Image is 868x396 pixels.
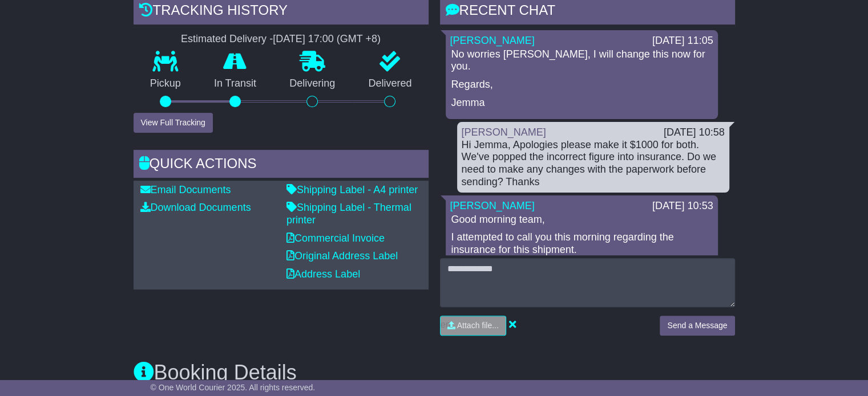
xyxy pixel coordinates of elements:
button: Send a Message [660,316,734,336]
h3: Booking Details [134,361,735,384]
p: Jemma [451,97,712,109]
a: Shipping Label - Thermal printer [286,202,411,226]
p: No worries [PERSON_NAME], I will change this now for you. [451,48,712,73]
a: Download Documents [140,202,251,213]
p: Good morning team, [451,214,712,226]
div: [DATE] 10:58 [664,126,725,139]
a: Commercial Invoice [286,232,385,244]
div: Quick Actions [134,150,429,181]
a: Email Documents [140,184,231,195]
span: © One World Courier 2025. All rights reserved. [151,383,316,392]
a: [PERSON_NAME] [462,126,546,138]
p: Regards, [451,79,712,91]
p: Delivered [352,77,428,90]
a: Shipping Label - A4 printer [286,184,418,195]
div: [DATE] 10:53 [652,200,713,213]
p: In Transit [197,77,273,90]
a: [PERSON_NAME] [450,35,535,46]
button: View Full Tracking [134,113,213,133]
a: Original Address Label [286,250,398,262]
a: Address Label [286,268,360,280]
p: Pickup [134,77,197,90]
div: Hi Jemma, Apologies please make it $1000 for both. We've popped the incorrect figure into insuran... [462,139,725,188]
p: Delivering [273,77,352,90]
div: Estimated Delivery - [134,33,429,46]
div: [DATE] 11:05 [652,35,713,47]
p: I attempted to call you this morning regarding the insurance for this shipment. [451,231,712,256]
a: [PERSON_NAME] [450,200,535,211]
div: [DATE] 17:00 (GMT +8) [273,33,381,46]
